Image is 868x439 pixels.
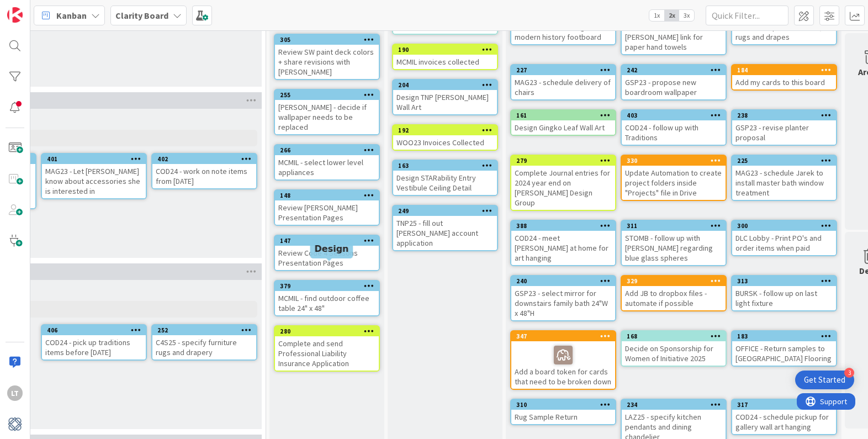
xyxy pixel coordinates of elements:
div: 310 [511,400,615,410]
div: 406 [47,326,146,334]
div: LAZ25 - Propose furniture, rugs and drapes [732,20,836,44]
a: 305Review SW paint deck colors + share revisions with [PERSON_NAME] [274,34,380,80]
div: 192WOO23 Invoices Collected [393,125,497,150]
a: 190MCMIL invoices collected [392,44,498,70]
div: 161Design Gingko Leaf Wall Art [511,110,615,135]
a: 401MAG23 - Let [PERSON_NAME] know about accessories she is interested in [41,153,147,199]
div: 280Complete and send Professional Liability Insurance Application [275,326,379,371]
div: 168 [627,332,726,340]
div: 330Update Automation to create project folders inside "Projects" file in Drive [622,156,726,200]
div: 300 [737,222,836,230]
a: 227MAG23 - schedule delivery of chairs [510,64,616,101]
a: 225MAG23 - schedule Jarek to install master bath window treatment [731,155,837,201]
div: 310Rug Sample Return [511,400,615,424]
div: 234 [627,401,726,409]
div: 183 [732,331,836,341]
div: 240GSP23 - select mirror for downstairs family bath 24"W x 48"H [511,276,615,320]
div: 313BURSK - follow up on last light fixture [732,276,836,310]
div: 402 [152,154,256,164]
a: 168Decide on Sponsorship for Women of Initiative 2025 [621,330,727,367]
div: 401MAG23 - Let [PERSON_NAME] know about accessories she is interested in [42,154,146,198]
a: GSP23 - send [PERSON_NAME] link for paper hand towels [621,9,727,55]
div: COD24 - work on note items from [DATE] [152,164,256,188]
div: 388COD24 - meet [PERSON_NAME] at home for art hanging [511,221,615,265]
div: 204Design TNP [PERSON_NAME] Wall Art [393,80,497,114]
div: 255 [275,90,379,100]
div: 184 [737,66,836,74]
div: 403 [627,112,726,119]
div: Review [PERSON_NAME] Presentation Pages [275,200,379,225]
div: 402COD24 - work on note items from [DATE] [152,154,256,188]
div: 317COD24 - schedule pickup for gallery wall art hanging [732,400,836,434]
img: avatar [7,416,23,432]
a: 147Review Code 4 Seasons Presentation Pages [274,235,380,271]
div: [PERSON_NAME] - decide if wallpaper needs to be replaced [275,100,379,134]
div: 249TNP25 - fill out [PERSON_NAME] account application [393,206,497,250]
a: 379MCMIL - find outdoor coffee table 24" x 48" [274,280,380,316]
div: Add a board token for cards that need to be broken down [511,341,615,389]
a: 266MCMIL - select lower level appliances [274,144,380,181]
div: 161 [511,110,615,120]
span: Support [23,2,50,15]
div: Complete Journal entries for 2024 year end on [PERSON_NAME] Design Group [511,166,615,210]
div: 168Decide on Sponsorship for Women of Initiative 2025 [622,331,726,366]
div: Get Started [804,374,845,385]
div: COD24 - meet [PERSON_NAME] at home for art hanging [511,231,615,265]
div: 192 [393,125,497,135]
div: 252 [157,326,256,334]
div: 313 [737,277,836,285]
div: 242 [622,65,726,75]
div: 311 [622,221,726,231]
div: 388 [516,222,615,230]
div: 252C4S25 - specify furniture rugs and drapery [152,325,256,359]
div: 329 [627,277,726,285]
div: 192 [398,126,497,134]
div: 266 [275,145,379,155]
input: Quick Filter... [706,6,788,25]
div: 163 [393,161,497,171]
div: 147Review Code 4 Seasons Presentation Pages [275,236,379,270]
div: 279Complete Journal entries for 2024 year end on [PERSON_NAME] Design Group [511,156,615,210]
div: 266MCMIL - select lower level appliances [275,145,379,179]
div: 190 [398,46,497,54]
div: 242GSP23 - propose new boardroom wallpaper [622,65,726,99]
div: 163 [398,162,497,170]
div: 227MAG23 - schedule delivery of chairs [511,65,615,99]
a: 347Add a board token for cards that need to be broken down [510,330,616,390]
div: 347Add a board token for cards that need to be broken down [511,331,615,389]
div: 252 [152,325,256,335]
a: 406COD24 - pick up traditions items before [DATE] [41,324,147,361]
div: 401 [42,154,146,164]
div: WOO23 Invoices Collected [393,135,497,150]
span: 3x [679,10,694,21]
div: 317 [732,400,836,410]
div: 240 [516,277,615,285]
div: MCMIL - track missing modern history footboard [511,20,615,44]
div: 310 [516,401,615,409]
div: COD24 - schedule pickup for gallery wall art hanging [732,410,836,434]
a: 183OFFICE - Return samples to [GEOGRAPHIC_DATA] Flooring [731,330,837,367]
div: 403 [622,110,726,120]
a: 240GSP23 - select mirror for downstairs family bath 24"W x 48"H [510,275,616,321]
div: Update Automation to create project folders inside "Projects" file in Drive [622,166,726,200]
div: 300 [732,221,836,231]
a: 249TNP25 - fill out [PERSON_NAME] account application [392,205,498,251]
a: 403COD24 - follow up with Traditions [621,109,727,146]
div: 311STOMB - follow up with [PERSON_NAME] regarding blue glass spheres [622,221,726,265]
div: Add JB to dropbox files - automate if possible [622,286,726,310]
div: 238GSP23 - revise planter proposal [732,110,836,145]
a: 148Review [PERSON_NAME] Presentation Pages [274,189,380,226]
div: 242 [627,66,726,74]
div: 190MCMIL invoices collected [393,45,497,69]
div: 305 [275,35,379,45]
a: 330Update Automation to create project folders inside "Projects" file in Drive [621,155,727,201]
div: 317 [737,401,836,409]
b: Clarity Board [115,10,168,21]
div: 227 [516,66,615,74]
a: 161Design Gingko Leaf Wall Art [510,109,616,136]
div: MCMIL - find outdoor coffee table 24" x 48" [275,291,379,315]
div: 401 [47,155,146,163]
div: 305Review SW paint deck colors + share revisions with [PERSON_NAME] [275,35,379,79]
div: 148 [280,192,379,199]
a: 402COD24 - work on note items from [DATE] [151,153,257,189]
